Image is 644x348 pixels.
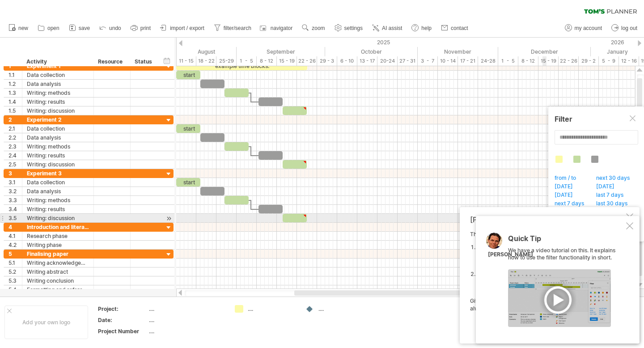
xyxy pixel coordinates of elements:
[8,133,22,142] div: 2.2
[165,214,173,223] div: scroll to activity
[553,174,582,183] span: from / to
[8,71,22,79] div: 1.1
[27,124,89,133] div: Data collection
[325,47,418,56] div: October 2025
[27,169,89,178] div: Experiment 3
[237,47,325,56] div: September 2025
[216,56,237,66] div: 25-29
[27,232,89,240] div: Research phase
[8,89,22,97] div: 1.3
[8,187,22,195] div: 3.2
[382,25,402,31] span: AI assist
[555,115,638,123] div: Filter
[8,151,22,160] div: 2.4
[8,214,22,222] div: 3.5
[47,25,59,31] span: open
[27,267,89,276] div: Writing abstract
[8,196,22,204] div: 3.3
[27,205,89,213] div: Writing: results
[27,160,89,169] div: Writing: discussion
[27,98,89,106] div: Writing: results
[35,22,62,34] a: open
[599,56,619,66] div: 5 - 9
[553,183,579,192] span: [DATE]
[595,174,636,183] span: next 30 days
[224,25,251,31] span: filter/search
[6,22,31,34] a: new
[140,25,151,31] span: print
[8,160,22,169] div: 2.5
[97,22,124,34] a: undo
[619,56,639,66] div: 12 - 16
[248,305,297,313] div: ....
[8,124,22,133] div: 2.1
[575,25,602,31] span: my account
[67,22,93,34] a: save
[176,178,200,187] div: start
[4,306,88,339] div: Add your own logo
[8,232,22,240] div: 4.1
[196,56,216,66] div: 18 - 22
[438,56,458,66] div: 10 - 14
[377,56,398,66] div: 20-24
[27,276,89,285] div: Writing conclusion
[27,259,89,267] div: Writing acknowledgements
[8,142,22,151] div: 2.3
[421,25,432,31] span: help
[409,22,434,34] a: help
[579,56,599,66] div: 29 - 2
[8,241,22,249] div: 4.2
[8,250,22,258] div: 5
[8,115,22,124] div: 2
[418,47,498,56] div: November 2025
[8,80,22,88] div: 1.2
[312,25,325,31] span: zoom
[8,169,22,178] div: 3
[135,57,154,66] div: Status
[257,56,277,66] div: 8 - 12
[559,56,579,66] div: 22 - 26
[237,56,257,66] div: 1 - 5
[27,106,89,115] div: Writing: discussion
[370,22,405,34] a: AI assist
[344,25,363,31] span: settings
[8,106,22,115] div: 1.5
[27,178,89,187] div: Data collection
[158,22,207,34] a: import / export
[300,22,327,34] a: zoom
[27,196,89,204] div: Writing: methods
[8,276,22,285] div: 5.3
[595,200,634,209] span: last 30 days
[553,191,579,200] span: [DATE]
[458,56,478,66] div: 17 - 21
[98,316,147,324] div: Date:
[27,214,89,222] div: Writing: discussion
[27,151,89,160] div: Writing: results
[79,25,90,31] span: save
[27,223,89,231] div: Introduction and literature review
[8,223,22,231] div: 4
[337,56,357,66] div: 6 - 10
[27,285,89,294] div: Formatting and referencing
[98,57,125,66] div: Resource
[27,71,89,79] div: Data collection
[357,56,377,66] div: 13 - 17
[478,56,498,66] div: 24-28
[27,133,89,142] div: Data analysis
[176,124,200,133] div: start
[470,231,624,335] div: The [PERSON_NAME]'s AI-assist can help you in two ways: Give it a try! With the undo button in th...
[498,47,591,56] div: December 2025
[149,316,224,324] div: ....
[609,22,640,34] a: log out
[18,25,28,31] span: new
[27,115,89,124] div: Experiment 2
[553,200,590,209] span: next 7 days
[488,251,533,259] div: [PERSON_NAME]
[152,47,237,56] div: August 2025
[439,22,471,34] a: contact
[98,327,147,335] div: Project Number
[518,56,538,66] div: 8 - 12
[538,56,559,66] div: 15 - 19
[271,25,292,31] span: navigator
[27,80,89,88] div: Data analysis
